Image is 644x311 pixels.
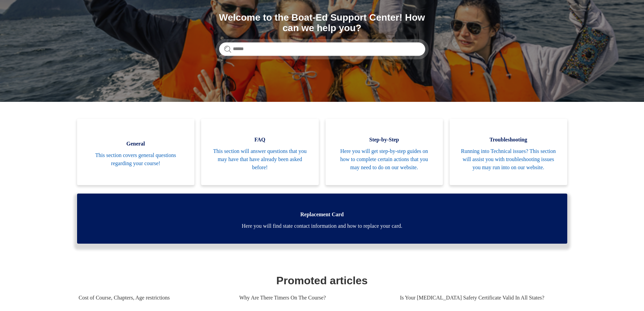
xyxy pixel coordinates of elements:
input: Search [219,42,425,56]
a: Replacement Card Here you will find state contact information and how to replace your card. [77,194,567,244]
span: Here you will get step-by-step guides on how to complete certain actions that you may need to do ... [336,147,433,172]
span: This section covers general questions regarding your course! [87,151,185,168]
h1: Welcome to the Boat-Ed Support Center! How can we help you? [219,13,425,34]
a: Troubleshooting Running into Technical issues? This section will assist you with troubleshooting ... [450,119,567,185]
a: Is Your [MEDICAL_DATA] Safety Certificate Valid In All States? [400,289,560,307]
span: General [87,140,185,148]
a: FAQ This section will answer questions that you may have that have already been asked before! [201,119,319,185]
span: Step-by-Step [336,136,433,144]
span: Replacement Card [87,210,557,219]
span: Troubleshooting [460,136,557,144]
span: Running into Technical issues? This section will assist you with troubleshooting issues you may r... [460,147,557,172]
a: Why Are There Timers On The Course? [239,289,390,307]
span: FAQ [211,136,309,144]
a: Cost of Course, Chapters, Age restrictions [79,289,229,307]
h1: Promoted articles [79,272,566,289]
span: Here you will find state contact information and how to replace your card. [87,222,557,230]
a: Step-by-Step Here you will get step-by-step guides on how to complete certain actions that you ma... [326,119,443,185]
a: General This section covers general questions regarding your course! [77,119,195,185]
span: This section will answer questions that you may have that have already been asked before! [211,147,309,172]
